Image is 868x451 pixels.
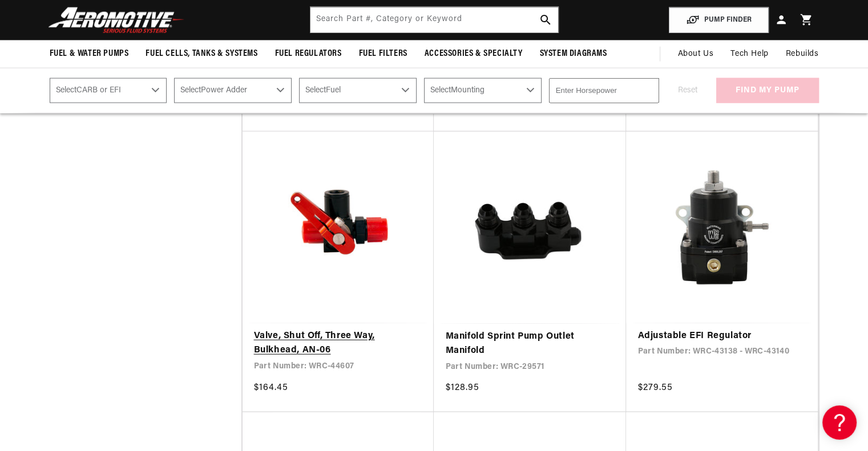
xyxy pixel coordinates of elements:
[669,7,769,33] button: PUMP FINDER
[267,40,350,67] summary: Fuel Regulators
[549,78,659,103] input: Enter Horsepower
[146,48,257,60] span: Fuel Cells, Tanks & Systems
[275,48,342,60] span: Fuel Regulators
[669,40,722,68] a: About Us
[786,48,819,60] span: Rebuilds
[531,40,616,67] summary: System Diagrams
[254,329,423,358] a: Valve, Shut Off, Three Way, Bulkhead, AN-06
[41,40,138,67] summary: Fuel & Water Pumps
[722,40,777,68] summary: Tech Help
[174,78,292,103] select: Power Adder
[310,7,558,32] input: Search by Part Number, Category or Keyword
[137,40,266,67] summary: Fuel Cells, Tanks & Systems
[424,78,542,103] select: Mounting
[637,329,806,344] a: Adjustable EFI Regulator
[777,40,827,68] summary: Rebuilds
[50,78,167,103] select: CARB or EFI
[50,48,129,60] span: Fuel & Water Pumps
[45,7,188,34] img: Aeromotive
[416,40,531,67] summary: Accessories & Specialty
[677,50,713,58] span: About Us
[533,7,558,32] button: search button
[540,48,607,60] span: System Diagrams
[445,330,615,359] a: Manifold Sprint Pump Outlet Manifold
[299,78,417,103] select: Fuel
[425,48,523,60] span: Accessories & Specialty
[730,48,768,60] span: Tech Help
[359,48,407,60] span: Fuel Filters
[350,40,416,67] summary: Fuel Filters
